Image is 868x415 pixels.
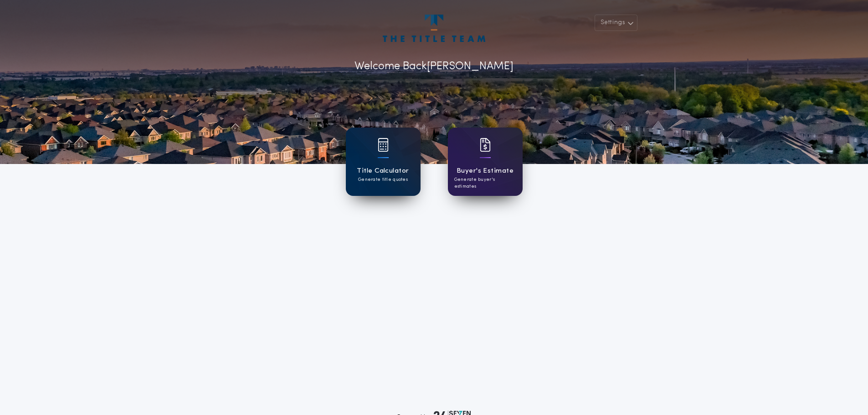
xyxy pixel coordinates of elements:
p: Welcome Back [PERSON_NAME] [354,58,514,75]
h1: Buyer's Estimate [457,166,514,176]
img: account-logo [383,15,485,42]
button: Settings [595,15,637,31]
img: card icon [378,138,389,152]
p: Generate buyer's estimates [454,176,516,190]
a: card iconTitle CalculatorGenerate title quotes [346,128,421,196]
h1: Title Calculator [357,166,409,176]
img: card icon [480,138,491,152]
a: card iconBuyer's EstimateGenerate buyer's estimates [448,128,523,196]
p: Generate title quotes [358,176,408,183]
